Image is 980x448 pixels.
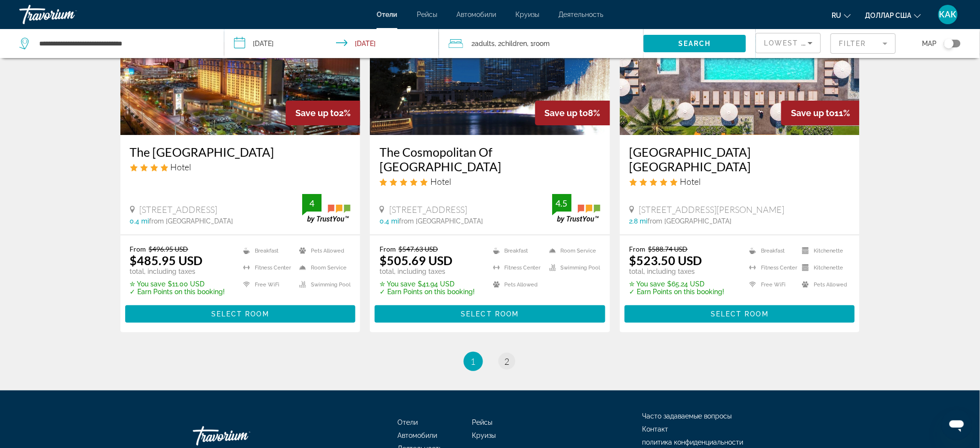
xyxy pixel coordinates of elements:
[380,280,415,288] span: ✮ You save
[130,253,203,268] ins: $485.95 USD
[745,245,797,257] li: Breakfast
[120,352,860,371] nav: Pagination
[130,162,351,172] div: 4 star Hotel
[294,279,351,291] li: Swimming Pool
[832,12,842,19] font: ru
[648,245,688,253] del: $588.74 USD
[375,307,605,318] a: Select Room
[629,288,725,296] p: ✓ Earn Points on this booking!
[472,37,495,50] span: 2
[797,279,850,291] li: Pets Allowed
[937,39,961,48] button: Toggle map
[643,425,669,433] font: Контакт
[629,217,648,225] span: 2.8 mi
[643,438,744,446] a: политика конфиденциальности
[488,279,544,291] li: Pets Allowed
[544,262,600,274] li: Swimming Pool
[558,11,603,18] a: Деятельность
[456,11,496,18] a: Автомобили
[781,101,860,125] div: 11%
[545,108,588,118] span: Save up to
[639,204,785,215] span: [STREET_ADDRESS][PERSON_NAME]
[515,11,539,18] a: Круизы
[791,108,834,118] span: Save up to
[140,204,218,215] span: [STREET_ADDRESS]
[238,262,294,274] li: Fitness Center
[380,217,399,225] span: 0.4 mi
[865,8,921,22] button: Изменить валюту
[125,305,356,323] button: Select Room
[535,101,610,125] div: 8%
[648,217,732,225] span: from [GEOGRAPHIC_DATA]
[397,432,437,439] a: Автомобили
[764,39,826,47] span: Lowest Price
[380,280,475,288] p: $41.94 USD
[629,280,725,288] p: $65.24 USD
[125,307,356,318] a: Select Room
[380,288,475,296] p: ✓ Earn Points on this booking!
[399,217,483,225] span: from [GEOGRAPHIC_DATA]
[941,409,972,440] iframe: Кнопка запуска окна обмена сообщениями
[130,145,351,159] h3: The [GEOGRAPHIC_DATA]
[552,194,600,223] img: trustyou-badge.svg
[375,305,605,323] button: Select Room
[527,37,550,50] span: , 1
[171,162,191,172] span: Hotel
[629,245,646,253] span: From
[430,176,451,187] span: Hotel
[380,253,453,268] ins: $505.69 USD
[19,2,116,27] a: Травориум
[939,9,957,19] font: КАК
[130,245,146,253] span: From
[643,412,732,420] font: Часто задаваемые вопросы
[764,37,813,49] mat-select: Sort by
[544,245,600,257] li: Room Service
[475,40,495,47] span: Adults
[797,245,850,257] li: Kitchenette
[130,268,225,275] p: total, including taxes
[417,11,437,18] a: Рейсы
[294,262,351,274] li: Room Service
[149,245,189,253] del: $496.95 USD
[797,262,850,274] li: Kitchenette
[380,176,600,187] div: 5 star Hotel
[294,245,351,257] li: Pets Allowed
[745,262,797,274] li: Fitness Center
[471,356,476,367] span: 1
[295,108,339,118] span: Save up to
[389,204,467,215] span: [STREET_ADDRESS]
[505,356,510,367] span: 2
[495,37,527,50] span: , 2
[286,101,360,125] div: 2%
[629,145,850,174] h3: [GEOGRAPHIC_DATA] [GEOGRAPHIC_DATA]
[922,37,937,50] span: Map
[380,145,600,174] a: The Cosmopolitan Of [GEOGRAPHIC_DATA]
[745,279,797,291] li: Free WiFi
[472,418,492,426] font: Рейсы
[398,245,438,253] del: $547.63 USD
[629,280,665,288] span: ✮ You save
[302,197,322,209] div: 4
[629,176,850,187] div: 5 star Hotel
[380,245,396,253] span: From
[629,253,702,268] ins: $523.50 USD
[625,305,855,323] button: Select Room
[832,8,851,22] button: Изменить язык
[130,288,225,296] p: ✓ Earn Points on this booking!
[377,11,397,18] a: Отели
[238,279,294,291] li: Free WiFi
[629,268,725,275] p: total, including taxes
[488,245,544,257] li: Breakfast
[644,35,746,52] button: Search
[149,217,234,225] span: from [GEOGRAPHIC_DATA]
[625,307,855,318] a: Select Room
[397,418,418,426] a: Отели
